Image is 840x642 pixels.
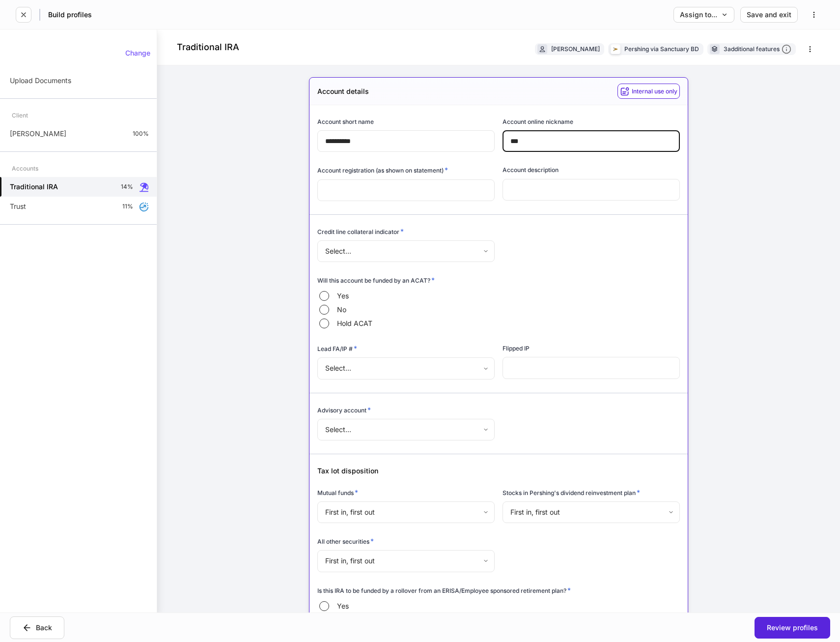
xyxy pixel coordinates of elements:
[121,183,133,191] p: 14%
[317,344,357,353] h6: Lead FA/IP #
[177,41,239,53] h4: Traditional IRA
[317,501,494,523] div: First in, first out
[48,10,92,20] h5: Build profiles
[10,129,66,139] p: [PERSON_NAME]
[740,7,798,23] button: Save and exit
[10,76,71,86] p: Upload Documents
[551,44,600,54] div: [PERSON_NAME]
[119,45,157,61] button: Change
[122,203,133,210] p: 11%
[337,291,349,301] span: Yes
[755,617,830,639] button: Review profiles
[125,50,150,57] div: Change
[503,117,573,126] h6: Account online nickname
[747,11,791,18] div: Save and exit
[337,305,346,315] span: No
[503,344,530,353] h6: Flipped IP
[10,182,58,192] h5: Traditional IRA
[317,87,369,96] h5: Account details
[680,11,728,18] div: Assign to...
[317,165,448,175] h6: Account registration (as shown on statement)
[317,240,494,262] div: Select...
[317,585,571,595] h6: Is this IRA to be funded by a rollover from an ERISA/Employee sponsored retirement plan?
[503,488,640,497] h6: Stocks in Pershing's dividend reinvestment plan
[632,87,677,96] h6: Internal use only
[317,536,374,546] h6: All other securities
[317,488,358,497] h6: Mutual funds
[133,130,149,138] p: 100%
[767,624,818,631] div: Review profiles
[12,160,38,177] div: Accounts
[317,405,371,415] h6: Advisory account
[503,501,679,523] div: First in, first out
[317,466,680,476] h5: Tax lot disposition
[337,319,372,328] span: Hold ACAT
[673,7,734,23] button: Assign to...
[317,117,374,126] h6: Account short name
[317,227,404,236] h6: Credit line collateral indicator
[10,616,64,639] button: Back
[10,202,26,211] p: Trust
[12,107,28,124] div: Client
[337,601,349,611] span: Yes
[317,357,494,379] div: Select...
[624,44,699,54] div: Pershing via Sanctuary BD
[503,165,559,175] h6: Account description
[22,623,52,633] div: Back
[317,419,494,440] div: Select...
[317,275,435,285] h6: Will this account be funded by an ACAT?
[724,44,791,55] div: 3 additional features
[317,550,494,572] div: First in, first out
